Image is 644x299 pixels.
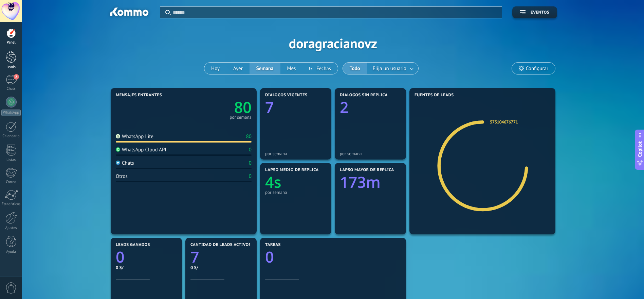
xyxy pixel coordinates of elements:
[302,63,337,74] button: Fechas
[116,247,177,267] a: 0
[340,172,401,193] a: 173m
[637,141,643,157] span: Copilot
[340,168,394,172] span: Lapso mayor de réplica
[229,116,252,119] div: por semana
[116,134,120,138] img: WhatsApp Lite
[1,87,21,91] div: Chats
[340,93,388,98] span: Diálogos sin réplica
[116,265,177,270] div: 0 S/
[512,6,557,18] button: Eventos
[249,160,252,166] div: 0
[116,247,125,267] text: 0
[116,161,120,165] img: Chats
[1,65,21,69] div: Leads
[116,243,150,247] span: Leads ganados
[1,180,21,184] div: Correo
[190,243,251,247] span: Cantidad de leads activos
[265,190,326,195] div: por semana
[265,151,326,156] div: por semana
[1,226,21,230] div: Ajustes
[116,173,128,180] div: Otros
[265,243,281,247] span: Tareas
[340,172,381,193] text: 173m
[184,97,252,118] a: 80
[265,97,274,118] text: 7
[204,63,226,74] button: Hoy
[116,147,166,153] div: WhatsApp Cloud API
[1,110,21,116] div: WhatsApp
[234,97,252,118] text: 80
[116,133,153,140] div: WhatsApp Lite
[490,119,518,125] a: 573104676771
[340,151,401,156] div: por semana
[1,202,21,206] div: Estadísticas
[265,247,274,267] text: 0
[367,63,418,74] button: Elija un usuario
[116,160,134,166] div: Chats
[1,158,21,162] div: Listas
[343,63,367,74] button: Todo
[265,247,401,267] a: 0
[250,63,280,74] button: Semana
[265,172,281,193] text: 4s
[249,147,252,153] div: 0
[116,147,120,152] img: WhatsApp Cloud API
[265,168,319,172] span: Lapso medio de réplica
[249,173,252,180] div: 0
[415,93,454,98] span: Fuentes de leads
[190,247,199,267] text: 7
[371,64,408,73] span: Elija un usuario
[14,74,19,80] span: 2
[1,40,21,45] div: Panel
[265,93,308,98] span: Diálogos vigentes
[1,250,21,254] div: Ayuda
[226,63,250,74] button: Ayer
[246,133,252,140] div: 80
[190,265,252,270] div: 0 S/
[190,247,252,267] a: 7
[531,10,549,15] span: Eventos
[526,66,548,71] span: Configurar
[340,97,349,118] text: 2
[1,134,21,138] div: Calendario
[116,93,162,98] span: Mensajes entrantes
[280,63,303,74] button: Mes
